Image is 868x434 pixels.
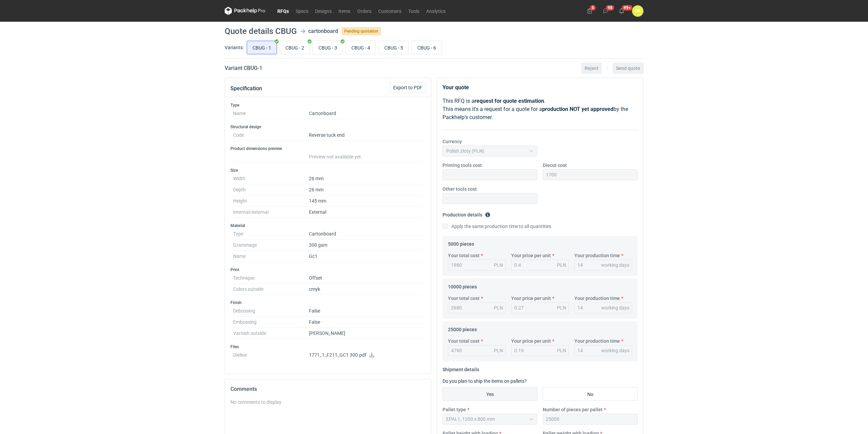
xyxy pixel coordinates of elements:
[494,262,503,268] div: PLN
[574,295,620,302] label: Your production time
[342,27,381,35] span: Pending quotation
[230,146,426,151] h3: Product dimensions preview
[233,240,309,251] dt: Grammage
[442,84,469,91] strong: Your quote
[225,64,262,72] h2: Variant CBUG - 1
[309,207,423,218] dd: External
[233,317,309,328] dt: Embossing
[233,328,309,339] dt: Varnish outside
[280,41,310,54] label: CBUG - 2
[309,305,423,317] dd: False
[448,239,474,247] legend: 5000 pieces
[309,228,423,240] dd: Cartonboard
[309,184,423,195] dd: 26 mm
[230,300,426,305] h3: Finish
[230,223,426,228] h3: Material
[632,5,643,17] button: DK
[601,347,629,354] div: working days
[308,27,338,35] div: cartonboard
[557,304,566,311] div: PLN
[354,7,375,15] a: Orders
[474,98,544,104] strong: request for quote estimation
[233,284,309,295] dt: Colors outside
[230,124,426,130] h3: Structural design
[442,378,527,384] label: Do you plan to ship the items on pallets?
[448,324,477,332] legend: 25000 pieces
[233,130,309,141] dt: Code
[442,223,551,230] label: Apply the same production time to all quantities
[309,130,423,141] dd: Reverse tuck end
[233,350,309,363] dt: Dieline
[230,385,426,393] h2: Comments
[233,173,309,184] dt: Width
[393,85,422,90] span: Export to PDF
[574,338,620,344] label: Your production time
[312,7,335,15] a: Designs
[494,304,503,311] div: PLN
[423,7,449,15] a: Analytics
[309,251,423,262] dd: Gc1
[225,27,297,35] h1: Quote details CBUG
[233,305,309,317] dt: Debossing
[616,66,640,71] span: Send quote
[233,228,309,240] dt: Type
[511,338,551,344] label: Your price per unit
[309,108,423,119] dd: Cartonboard
[309,240,423,251] dd: 300 gsm
[448,281,477,289] legend: 10000 pieces
[230,267,426,272] h3: Print
[309,272,423,284] dd: Offset
[292,7,312,15] a: Specs
[448,338,480,344] label: Your total cost
[309,284,423,295] dd: cmyk
[233,195,309,207] dt: Height
[585,66,598,71] span: Reject
[442,138,462,145] label: Currency
[511,295,551,302] label: Your price per unit
[335,7,354,15] a: Items
[233,272,309,284] dt: Technique
[309,195,423,207] dd: 145 mm
[442,186,477,192] label: Other tools cost
[442,162,482,169] label: Printing tools cost
[412,41,442,54] label: CBUG - 6
[543,406,603,413] label: Number of pieces per pallet
[557,262,566,268] div: PLN
[274,7,292,15] a: RFQs
[313,41,343,54] label: CBUG - 3
[225,44,244,51] label: Variants:
[632,5,643,17] div: Dominika Kaczyńska
[346,41,376,54] label: CBUG - 4
[405,7,423,15] a: Tools
[233,184,309,195] dt: Depth
[225,7,265,15] svg: Packhelp Pro
[309,328,423,339] dd: [PERSON_NAME]
[557,347,566,354] div: PLN
[309,352,423,358] p: 1771_1_F211_GC1 300.pdf
[542,106,613,112] strong: production NOT yet approved
[600,5,611,16] button: 98
[442,364,479,372] legend: Shipment details
[543,162,567,169] label: Diecut cost
[247,41,277,54] label: CBUG - 1
[230,102,426,108] h3: Type
[379,41,409,54] label: CBUG - 5
[442,97,638,121] p: This RFQ is a . This means it's a request for a quote for a by the Packhelp's customer.
[309,317,423,328] dd: False
[230,344,426,350] h3: Files
[584,5,595,16] button: 5
[233,207,309,218] dt: Internal/external
[511,252,551,259] label: Your price per unit
[230,80,262,97] button: Specification
[442,209,490,218] legend: Production details
[581,63,602,74] button: Reject
[494,347,503,354] div: PLN
[233,251,309,262] dt: Name
[574,252,620,259] label: Your production time
[613,63,643,74] button: Send quote
[233,108,309,119] dt: Name
[442,406,466,413] label: Pallet type
[601,304,629,311] div: working days
[309,154,362,159] span: Preview not available yet.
